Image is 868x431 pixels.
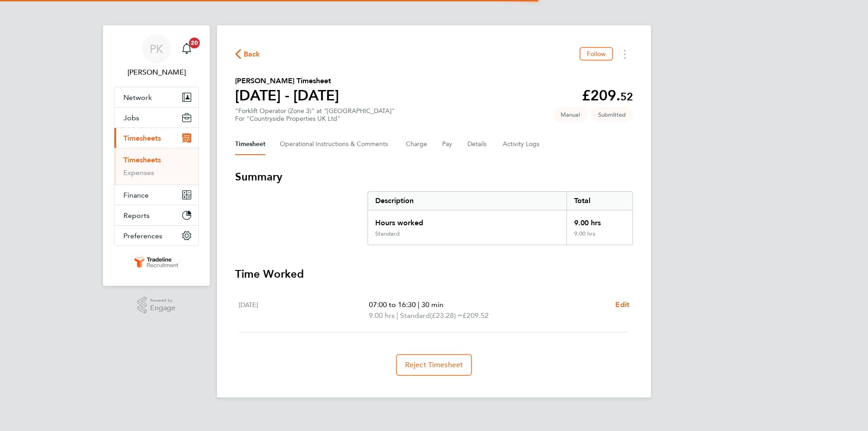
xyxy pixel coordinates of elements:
[235,86,339,104] h1: [DATE] - [DATE]
[150,43,163,55] span: PK
[123,93,152,102] span: Network
[503,133,541,155] button: Activity Logs
[396,354,472,376] button: Reject Timesheet
[123,211,150,220] span: Reports
[369,300,416,309] span: 07:00 to 16:30
[617,47,633,61] button: Timesheets Menu
[553,107,587,122] span: This timesheet was manually created.
[405,360,463,369] span: Reject Timesheet
[133,255,180,270] img: tradelinerecruitment-logo-retina.png
[114,255,199,270] a: Go to home page
[114,205,198,225] button: Reports
[123,156,161,164] a: Timesheets
[114,108,198,128] button: Jobs
[189,38,200,48] span: 20
[114,67,199,78] span: Patrick Knight
[235,133,265,155] button: Timesheet
[418,300,420,309] span: |
[566,210,632,230] div: 9.00 hrs
[150,304,175,312] span: Engage
[375,230,400,237] div: Standard
[150,297,175,304] span: Powered by
[467,133,488,155] button: Details
[615,300,629,309] span: Edit
[430,311,462,320] span: (£23.28) =
[114,87,198,107] button: Network
[137,297,176,314] a: Powered byEngage
[368,191,633,245] div: Summary
[178,34,196,63] a: 20
[114,34,199,78] a: PK[PERSON_NAME]
[620,90,633,103] span: 52
[239,299,369,321] div: [DATE]
[235,76,339,86] h2: [PERSON_NAME] Timesheet
[235,48,260,60] button: Back
[442,133,453,155] button: Pay
[462,311,489,320] span: £209.52
[114,185,198,205] button: Finance
[396,311,398,320] span: |
[280,133,392,155] button: Operational Instructions & Comments
[235,107,395,123] div: "Forklift Operator (Zone 3)" at "[GEOGRAPHIC_DATA]"
[566,192,632,210] div: Total
[369,311,395,320] span: 9.00 hrs
[235,267,633,281] h3: Time Worked
[235,170,633,184] h3: Summary
[582,87,633,104] app-decimal: £209.
[615,299,629,310] a: Edit
[123,134,161,142] span: Timesheets
[368,192,566,210] div: Description
[421,300,443,309] span: 30 min
[566,230,632,245] div: 9.00 hrs
[400,310,430,321] span: Standard
[406,133,428,155] button: Charge
[114,226,198,246] button: Preferences
[591,107,633,122] span: This timesheet is Submitted.
[123,168,154,177] a: Expenses
[123,232,162,240] span: Preferences
[244,49,260,60] span: Back
[114,128,198,148] button: Timesheets
[114,148,198,185] div: Timesheets
[123,114,139,122] span: Jobs
[123,191,149,199] span: Finance
[587,50,606,58] span: Follow
[235,115,395,123] div: For "Countryside Properties UK Ltd"
[103,25,210,286] nav: Main navigation
[235,170,633,376] section: Timesheet
[580,47,613,61] button: Follow
[368,210,566,230] div: Hours worked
